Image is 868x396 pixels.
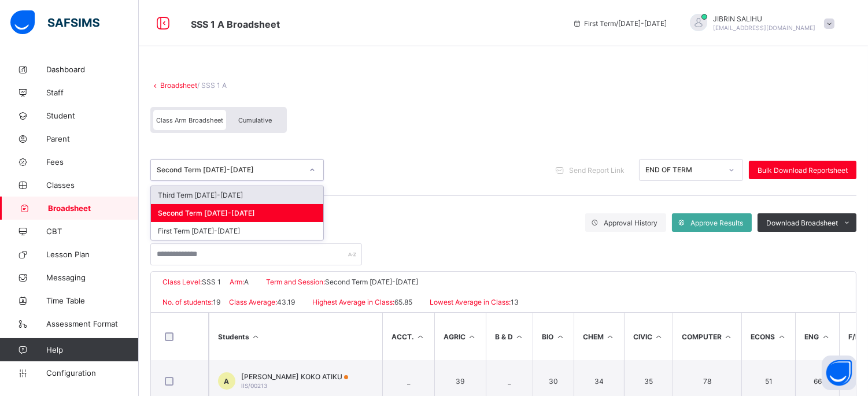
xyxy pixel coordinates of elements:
[191,18,280,30] span: Class Arm Broadsheet
[46,65,139,74] span: Dashboard
[46,296,139,305] span: Time Table
[678,14,840,33] div: JIBRINSALIHU
[822,356,856,390] button: Open asap
[515,332,525,341] i: Sort in Ascending Order
[162,277,202,286] span: Class Level:
[238,116,272,124] span: Cumulative
[151,204,323,222] div: Second Term [DATE]-[DATE]
[162,298,213,306] span: No. of students:
[713,24,815,31] span: [EMAIL_ADDRESS][DOMAIN_NAME]
[46,250,139,259] span: Lesson Plan
[151,186,323,204] div: Third Term [DATE]-[DATE]
[572,19,667,28] span: session/term information
[741,313,795,360] th: ECONS
[209,313,382,360] th: Students
[241,372,348,381] span: [PERSON_NAME] KOKO ATIKU
[430,298,511,306] span: Lowest Average in Class:
[382,313,434,360] th: ACCT.
[416,332,426,341] i: Sort in Ascending Order
[46,157,139,166] span: Fees
[654,332,664,341] i: Sort in Ascending Order
[202,277,221,286] span: SSS 1
[555,332,565,341] i: Sort in Ascending Order
[312,298,394,306] span: Highest Average in Class:
[46,368,138,378] span: Configuration
[486,313,533,360] th: B & D
[673,313,742,360] th: COMPUTER
[46,273,139,282] span: Messaging
[569,166,625,175] span: Send Report Link
[795,313,839,360] th: ENG
[394,298,412,306] span: 65.85
[758,166,848,175] span: Bulk Download Reportsheet
[46,227,139,236] span: CBT
[574,313,624,360] th: CHEM
[277,298,295,306] span: 43.19
[197,81,227,90] span: / SSS 1 A
[156,116,223,124] span: Class Arm Broadsheet
[151,222,323,240] div: First Term [DATE]-[DATE]
[46,319,139,328] span: Assessment Format
[46,345,138,354] span: Help
[434,313,486,360] th: AGRIC
[723,332,733,341] i: Sort in Ascending Order
[48,203,139,213] span: Broadsheet
[511,298,519,306] span: 13
[645,166,722,175] div: END OF TERM
[10,10,99,35] img: safsims
[160,81,197,90] a: Broadsheet
[624,313,673,360] th: CIVIC
[467,332,477,341] i: Sort in Ascending Order
[230,277,244,286] span: Arm:
[241,382,267,389] span: IIS/00213
[46,88,139,97] span: Staff
[605,332,615,341] i: Sort in Ascending Order
[266,277,325,286] span: Term and Session:
[690,219,743,227] span: Approve Results
[713,14,815,23] span: JIBRIN SALIHU
[766,219,838,227] span: Download Broadsheet
[46,134,139,143] span: Parent
[229,298,277,306] span: Class Average:
[46,180,139,190] span: Classes
[244,277,249,286] span: A
[213,298,220,306] span: 19
[224,377,230,386] span: A
[821,332,830,341] i: Sort in Ascending Order
[251,332,261,341] i: Sort Ascending
[157,166,302,175] div: Second Term [DATE]-[DATE]
[777,332,786,341] i: Sort in Ascending Order
[533,313,574,360] th: BIO
[604,219,658,227] span: Approval History
[325,277,418,286] span: Second Term [DATE]-[DATE]
[46,111,139,120] span: Student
